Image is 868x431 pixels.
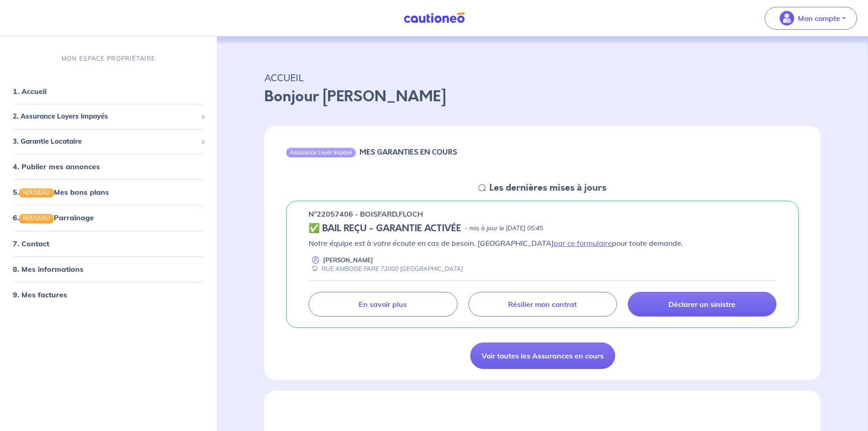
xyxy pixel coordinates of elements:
span: 2. Assurance Loyers Impayés [13,111,197,122]
button: illu_account_valid_menu.svgMon compte [765,7,857,30]
h5: ✅ BAIL REÇU - GARANTIE ACTIVÉE [308,223,461,234]
p: Déclarer un sinistre [668,300,735,309]
div: 7. Contact [4,234,213,252]
div: 2. Assurance Loyers Impayés [4,108,213,125]
p: n°22057406 - BOISFARD,FLOCH [308,208,423,219]
p: Résilier mon contrat [508,300,577,309]
p: [PERSON_NAME] [323,256,373,265]
a: 8. Mes informations [13,264,83,273]
h5: Les dernières mises à jours [489,182,606,193]
span: 3. Garantie Locataire [13,136,197,146]
a: En savoir plus [308,292,457,317]
div: 4. Publier mes annonces [4,157,213,176]
p: Mon compte [798,13,840,24]
p: ACCUEIL [264,69,821,86]
a: 1. Accueil [13,87,46,96]
p: En savoir plus [359,300,407,309]
div: 5.NOUVEAUMes bons plans [4,183,213,201]
a: 9. Mes factures [13,290,67,299]
div: 8. Mes informations [4,260,213,278]
div: state: CONTRACT-VALIDATED, Context: ,MAYBE-CERTIFICATE,,LESSOR-DOCUMENTS,IS-ODEALIM [308,223,776,234]
div: 9. Mes factures [4,285,213,303]
div: 6.NOUVEAUParrainage [4,208,213,227]
img: illu_account_valid_menu.svg [780,11,794,26]
a: Résilier mon contrat [468,292,617,317]
p: MON ESPACE PROPRIÉTAIRE [62,54,155,63]
a: Déclarer un sinistre [628,292,776,317]
div: RUE AMBOISE PARE 72000 [GEOGRAPHIC_DATA] [308,265,463,273]
p: Notre équipe est à votre écoute en cas de besoin. [GEOGRAPHIC_DATA] pour toute demande. [308,238,776,249]
a: 4. Publier mes annonces [13,162,100,171]
a: 5.NOUVEAUMes bons plans [13,187,109,197]
p: Bonjour [PERSON_NAME] [264,86,821,108]
p: - mis à jour le [DATE] 05:45 [465,224,543,233]
div: Assurance Loyer Impayé [286,148,356,157]
a: 6.NOUVEAUParrainage [13,213,94,222]
a: par ce formulaire [554,239,612,248]
div: 3. Garantie Locataire [4,132,213,150]
div: 1. Accueil [4,82,213,100]
h6: MES GARANTIES EN COURS [360,148,457,156]
img: Cautioneo [400,12,468,24]
a: Voir toutes les Assurances en cours [470,343,615,369]
a: 7. Contact [13,239,49,248]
